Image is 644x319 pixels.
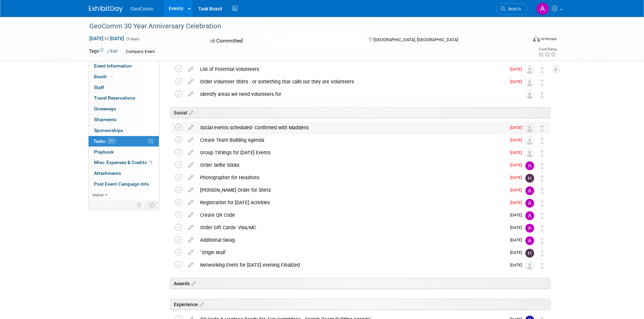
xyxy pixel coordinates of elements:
a: Event Information [89,61,159,71]
a: Edit sections [190,280,195,287]
a: Attachments [89,168,159,179]
i: Move task [541,213,544,219]
div: Social events scheduled- Confirmed with Maddens [197,122,506,133]
a: Shipments [89,114,159,125]
i: Move task [541,263,544,269]
span: (3 days) [125,37,140,41]
i: Move task [541,92,544,98]
img: Alana Sakkinen [525,161,534,170]
i: Move task [541,175,544,182]
span: 26% [107,138,116,143]
i: Move task [541,188,544,194]
img: Alana Sakkinen [525,199,534,208]
span: 1 [148,160,153,165]
span: [DATE] [510,213,525,217]
span: [DATE] [510,138,525,142]
i: Move task [541,250,544,257]
div: GeoComm 30 Year Anniversary Celebration [87,20,517,32]
img: Unassigned [525,78,534,87]
img: Alana Sakkinen [525,211,534,220]
i: Move task [541,200,544,207]
div: Event Format [487,35,557,45]
div: Order Volunteer Shirts - or something that calls out they are Volunteers [197,76,506,87]
span: [DATE] [510,238,525,242]
div: Create Team Building Agenda [197,134,506,146]
a: edit [185,212,197,218]
div: Create QR Code [197,209,506,221]
i: Move task [541,238,544,244]
td: Personalize Event Tab Strip [134,201,145,209]
a: edit [185,66,197,72]
a: Travel Reservations [89,93,159,103]
a: Misc. Expenses & Credits1 [89,157,159,168]
a: edit [185,137,197,143]
div: Additional Swag- [197,234,506,246]
div: Committed [208,35,358,47]
img: Unassigned [525,149,534,158]
a: Giveaways [89,104,159,114]
i: Move task [541,67,544,73]
a: Edit [106,49,118,54]
span: [DATE] [510,263,525,267]
a: Search [496,3,527,15]
span: Staff [94,85,104,90]
div: Order Gift Cards- Visa/MC [197,222,506,233]
a: Staff [89,82,159,93]
i: Move task [541,138,544,144]
div: Awards [170,278,550,289]
span: Search [505,6,521,11]
span: GeoComm [131,6,154,11]
div: Social [170,107,550,118]
span: [DATE] [510,250,525,255]
i: Move task [541,163,544,169]
span: Playbook [94,149,114,155]
a: edit [185,224,197,231]
img: Format-Inperson.png [533,36,540,42]
i: Move task [541,150,544,157]
span: Tasks [93,138,116,144]
a: edit [185,150,197,156]
span: Travel Reservations [94,95,135,101]
div: Order Selfie Sticks [197,159,506,171]
img: Alana Sakkinen [525,224,534,233]
a: Edit sections [198,301,204,308]
span: [DATE] [510,200,525,205]
img: Unassigned [525,90,534,99]
td: Toggle Event Tabs [145,201,159,209]
i: Move task [541,225,544,232]
a: edit [185,200,197,206]
td: Tags [89,48,118,55]
span: [DATE] [510,67,525,72]
span: to [103,36,110,41]
div: Registration for [DATE] Activities [197,197,506,208]
a: edit [185,262,197,268]
a: Sponsorships [89,125,159,136]
img: Unassigned [525,65,534,74]
div: Event Rating [538,48,556,51]
img: Unassigned [525,124,534,133]
a: edit [185,175,197,181]
img: Unassigned [525,261,534,270]
div: Company Event [124,48,157,55]
div: Networking Event for [DATE] evening Finalized [197,259,506,271]
img: Alana Sakkinen [525,186,534,195]
div: [PERSON_NAME] Order for Shirts [197,184,506,196]
a: edit [185,79,197,85]
div: In-Person [541,36,557,42]
span: [DATE] [510,79,525,84]
img: Alana Sakkinen [525,236,534,245]
a: Tasks26% [89,136,159,147]
span: more [93,192,103,197]
img: Hanna Lord [525,174,534,183]
span: Post Event-Campaign Info [94,181,149,187]
div: Experience [170,299,550,310]
span: Event Information [94,63,132,69]
span: [DATE] [510,125,525,130]
a: Booth [89,72,159,82]
div: "Origin Wall" [197,247,506,258]
div: Identify areas we need volunteers for [197,88,512,100]
span: Misc. Expenses & Credits [94,160,153,165]
img: Unassigned [525,136,534,145]
img: Alana Sakkinen [536,2,549,15]
span: Shipments [94,117,117,122]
